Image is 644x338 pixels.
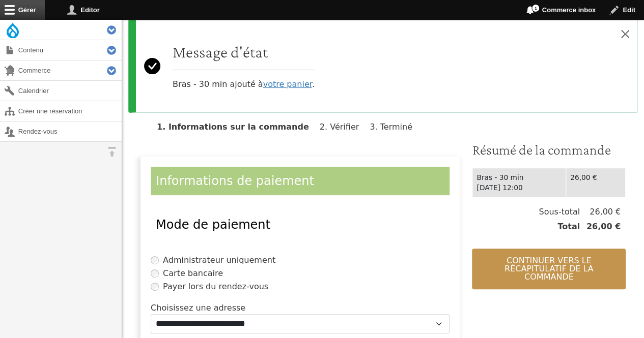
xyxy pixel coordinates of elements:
[156,174,314,188] span: Informations de paiement
[144,28,160,104] svg: Success:
[370,122,421,132] li: Terminé
[613,20,637,48] button: Close
[263,79,312,89] a: votre panier
[477,172,562,183] div: Bras - 30 min
[320,122,367,132] li: Vérifier
[173,42,315,90] div: Bras - 30 min ajouté à .
[163,281,268,293] label: Payer lors du rendez-vous
[580,221,621,233] span: 26,00 €
[157,122,317,132] li: Informations sur la commande
[580,206,621,218] span: 26,00 €
[539,206,580,218] span: Sous-total
[566,168,626,197] td: 26,00 €
[128,19,638,113] div: Message d'état
[173,42,315,62] h2: Message d'état
[472,249,626,289] button: Continuer vers le récapitulatif de la commande
[531,4,540,12] span: 1
[477,183,522,192] time: [DATE] 12:00
[156,218,270,232] span: Mode de paiement
[472,141,626,159] h3: Résumé de la commande
[151,302,245,314] label: Choisissez une adresse
[163,267,223,280] label: Carte bancaire
[163,254,275,266] label: Administrateur uniquement
[557,221,580,233] span: Total
[102,142,122,162] button: Orientation horizontale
